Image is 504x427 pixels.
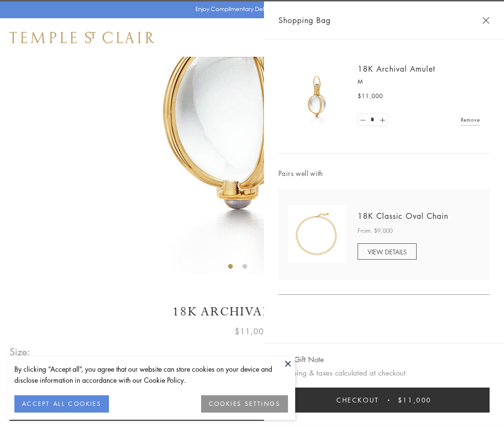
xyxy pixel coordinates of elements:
[278,367,490,379] p: Shipping & taxes calculated at checkout
[288,205,346,263] img: N88865-OV18
[358,114,368,126] a: Set quantity to 0
[278,14,331,26] span: Shopping Bag
[201,395,288,413] button: COOKIES SETTINGS
[377,114,387,126] a: Set quantity to 2
[235,325,269,338] span: $11,000
[278,168,490,179] span: Pairs well with
[368,247,407,256] span: VIEW DETAILS
[336,395,379,405] span: Checkout
[278,353,324,365] button: Add Gift Note
[278,388,490,413] button: Checkout $11,000
[14,364,288,386] div: By clicking “Accept all”, you agree that our website can store cookies on your device and disclos...
[398,395,432,405] span: $11,000
[358,211,448,221] a: 18K Classic Oval Chain
[358,243,417,260] a: VIEW DETAILS
[358,91,383,101] span: $11,000
[10,303,494,320] h1: 18K Archival Amulet
[358,77,480,87] p: M
[14,395,109,413] button: ACCEPT ALL COOKIES
[288,67,346,125] img: 18K Archival Amulet
[10,344,31,360] span: Size:
[10,32,155,43] img: Temple St. Clair
[482,17,490,24] button: Close Shopping Bag
[195,4,304,14] p: Enjoy Complimentary Delivery & Returns
[358,226,393,236] span: From: $9,000
[461,114,480,125] a: Remove
[358,63,435,74] a: 18K Archival Amulet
